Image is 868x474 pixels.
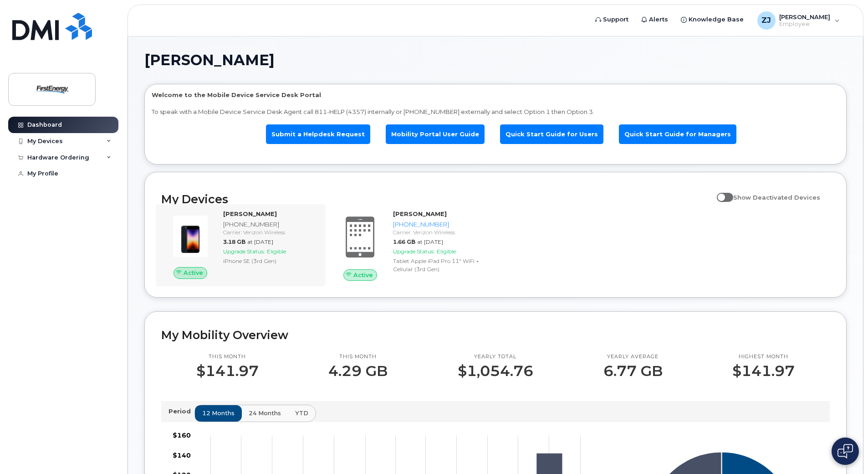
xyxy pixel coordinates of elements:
[393,210,447,217] strong: [PERSON_NAME]
[393,248,435,255] span: Upgrade Status:
[223,210,277,217] strong: [PERSON_NAME]
[458,363,533,379] p: $1,054.76
[733,194,820,201] span: Show Deactivated Devices
[223,248,265,255] span: Upgrade Status:
[161,210,320,279] a: Active[PERSON_NAME][PHONE_NUMBER]Carrier: Verizon Wireless3.18 GBat [DATE]Upgrade Status:Eligible...
[267,248,286,255] span: Eligible
[223,238,245,245] span: 3.18 GB
[223,228,317,236] div: Carrier: Verizon Wireless
[196,363,259,379] p: $141.97
[161,328,830,342] h2: My Mobility Overview
[161,192,712,206] h2: My Devices
[331,210,490,281] a: Active[PERSON_NAME][PHONE_NUMBER]Carrier: Verizon Wireless1.66 GBat [DATE]Upgrade Status:Eligible...
[223,257,317,265] div: iPhone SE (3rd Gen)
[152,108,839,116] p: To speak with a Mobile Device Service Desk Agent call 811-HELP (4357) internally or [PHONE_NUMBER...
[196,353,259,361] p: This month
[386,124,485,144] a: Mobility Portal User Guide
[500,124,603,144] a: Quick Start Guide for Users
[393,220,486,229] div: [PHONE_NUMBER]
[144,53,275,67] span: [PERSON_NAME]
[603,363,663,379] p: 6.77 GB
[458,353,533,361] p: Yearly total
[353,271,373,279] span: Active
[295,409,308,417] span: YTD
[837,444,853,459] img: Open chat
[619,124,736,144] a: Quick Start Guide for Managers
[393,228,486,236] div: Carrier: Verizon Wireless
[328,363,388,379] p: 4.29 GB
[266,124,370,144] a: Submit a Helpdesk Request
[249,409,281,417] span: 24 months
[732,353,795,361] p: Highest month
[603,353,663,361] p: Yearly average
[417,238,443,245] span: at [DATE]
[393,257,486,273] div: Tablet Apple iPad Pro 11" WiFi + Cellular (3rd Gen)
[223,220,317,229] div: [PHONE_NUMBER]
[717,189,724,196] input: Show Deactivated Devices
[168,407,194,416] p: Period
[328,353,388,361] p: This month
[173,451,191,459] tspan: $140
[247,238,273,245] span: at [DATE]
[168,214,212,258] img: image20231002-3703462-1angbar.jpeg
[437,248,456,255] span: Eligible
[152,91,839,99] p: Welcome to the Mobile Device Service Desk Portal
[732,363,795,379] p: $141.97
[393,238,415,245] span: 1.66 GB
[184,268,203,277] span: Active
[173,431,191,439] tspan: $160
